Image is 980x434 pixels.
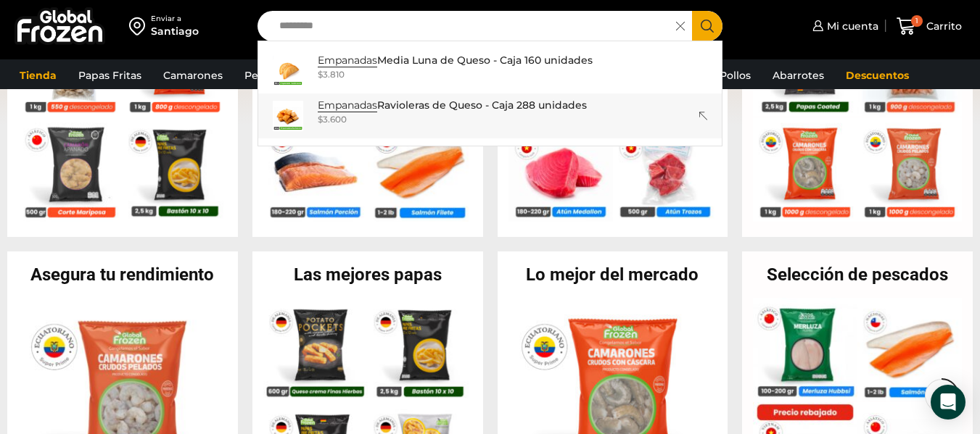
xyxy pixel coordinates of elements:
strong: Empanadas [318,99,377,112]
a: EmpanadasRavioleras de Queso - Caja 288 unidades $3.600 [258,93,722,138]
span: Mi cuenta [823,19,878,33]
a: Pescados y Mariscos [237,62,358,89]
h2: Asegura tu rendimiento [7,266,238,283]
bdi: 3.810 [318,69,345,80]
strong: Empanadas [318,54,377,67]
span: Carrito [923,19,962,33]
a: Papas Fritas [71,62,149,89]
a: 1 Carrito [893,9,965,43]
a: Mi cuenta [809,12,878,41]
a: Abarrotes [765,62,831,89]
a: Tienda [12,62,64,89]
p: Media Luna de Queso - Caja 160 unidades [318,52,593,68]
span: $ [318,114,323,125]
h2: Las mejores papas [252,266,483,283]
img: address-field-icon.svg [129,14,151,38]
a: Descuentos [839,62,916,89]
div: Enviar a [151,14,199,24]
div: Open Intercom Messenger [931,385,965,420]
bdi: 3.600 [318,114,347,125]
span: $ [318,69,323,80]
h2: Selección de pescados [742,266,973,283]
button: Search button [692,11,722,41]
h2: Lo mejor del mercado [498,266,728,283]
a: Camarones [156,62,230,89]
div: Santiago [151,24,199,38]
a: EmpanadasMedia Luna de Queso - Caja 160 unidades $3.810 [258,49,722,93]
p: Ravioleras de Queso - Caja 288 unidades [318,97,587,113]
a: Pollos [712,62,758,89]
span: 1 [911,15,923,27]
